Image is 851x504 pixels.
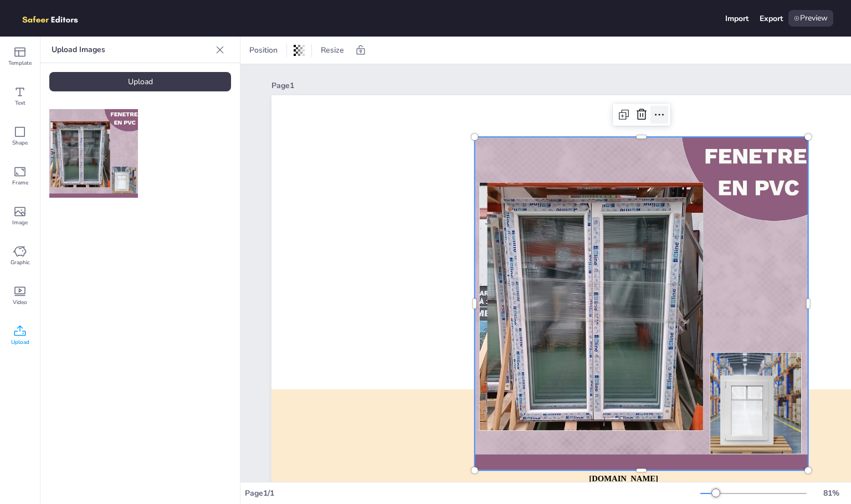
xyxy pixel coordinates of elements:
span: Text [15,99,25,107]
span: Graphic [11,258,30,267]
span: Video [13,298,27,307]
span: Template [8,59,32,68]
p: Upload Images [52,37,211,63]
span: Position [247,45,280,55]
span: Upload [11,338,29,347]
span: Resize [319,45,346,55]
span: Frame [12,178,28,187]
div: Preview [788,10,833,27]
div: Page 1 / 1 [245,488,700,498]
div: 81 % [818,488,844,498]
span: Shape [12,138,28,147]
div: Import [725,13,749,24]
img: Z [49,109,138,198]
div: Upload [49,72,231,91]
img: logo.png [18,10,94,27]
span: Image [12,218,28,227]
div: Export [760,13,783,24]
